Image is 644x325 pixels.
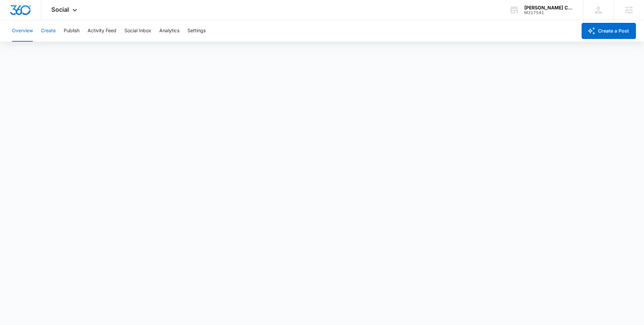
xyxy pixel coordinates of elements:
button: Social Inbox [124,20,151,42]
button: Overview [12,20,33,42]
button: Publish [64,20,79,42]
button: Create [41,20,56,42]
button: Create a Post [582,23,636,39]
button: Settings [187,20,206,42]
div: account name [524,5,573,10]
span: Social [51,6,69,13]
div: account id [524,10,573,15]
button: Activity Feed [88,20,116,42]
button: Analytics [159,20,179,42]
